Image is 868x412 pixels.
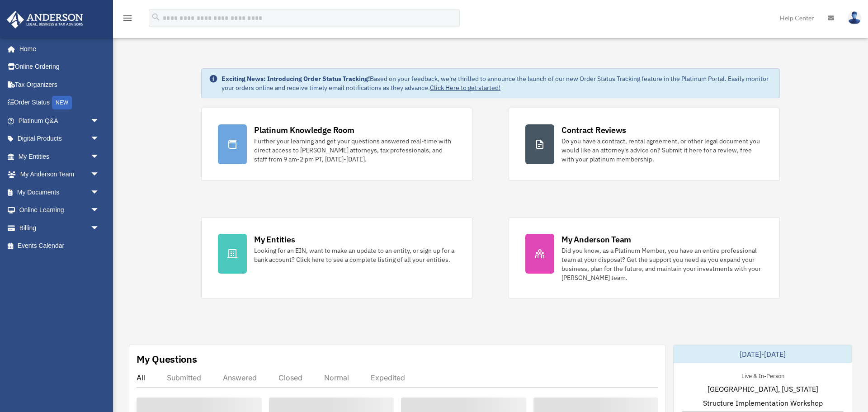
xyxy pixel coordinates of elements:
div: Answered [223,373,257,382]
strong: Exciting News: Introducing Order Status Tracking! [222,75,370,83]
div: All [137,373,145,382]
div: Looking for an EIN, want to make an update to an entity, or sign up for a bank account? Click her... [254,246,456,264]
div: Expedited [371,373,405,382]
a: Platinum Knowledge Room Further your learning and get your questions answered real-time with dire... [201,108,472,181]
a: My Anderson Team Did you know, as a Platinum Member, you have an entire professional team at your... [509,217,780,299]
a: My Documentsarrow_drop_down [6,183,113,201]
span: arrow_drop_down [90,183,108,202]
a: Home [6,40,108,58]
span: arrow_drop_down [90,219,108,237]
i: search [151,12,161,22]
div: Normal [324,373,349,382]
div: Contract Reviews [561,124,626,136]
div: NEW [52,96,72,109]
span: arrow_drop_down [90,166,108,184]
img: Anderson Advisors Platinum Portal [4,11,86,28]
a: Events Calendar [6,237,113,255]
div: Further your learning and get your questions answered real-time with direct access to [PERSON_NAM... [254,137,456,164]
span: arrow_drop_down [90,147,108,166]
a: My Entitiesarrow_drop_down [6,147,113,166]
div: My Entities [254,234,295,245]
span: [GEOGRAPHIC_DATA], [US_STATE] [708,384,818,394]
a: Online Ordering [6,58,113,76]
span: arrow_drop_down [90,201,108,220]
a: Billingarrow_drop_down [6,219,113,237]
div: My Questions [137,352,197,366]
div: Based on your feedback, we're thrilled to announce the launch of our new Order Status Tracking fe... [222,74,772,92]
a: Platinum Q&Aarrow_drop_down [6,112,113,130]
i: menu [122,13,133,24]
a: menu [122,16,133,24]
div: Submitted [167,373,201,382]
a: Online Learningarrow_drop_down [6,201,113,219]
a: Digital Productsarrow_drop_down [6,130,113,148]
a: My Anderson Teamarrow_drop_down [6,166,113,184]
a: Tax Organizers [6,76,113,94]
div: Closed [278,373,302,382]
a: Contract Reviews Do you have a contract, rental agreement, or other legal document you would like... [509,108,780,181]
a: Order StatusNEW [6,94,113,112]
img: User Pic [848,11,861,24]
span: arrow_drop_down [90,130,108,148]
div: Platinum Knowledge Room [254,124,354,136]
span: arrow_drop_down [90,112,108,130]
a: Click Here to get started! [430,84,500,92]
div: My Anderson Team [561,234,631,245]
a: My Entities Looking for an EIN, want to make an update to an entity, or sign up for a bank accoun... [201,217,472,299]
div: [DATE]-[DATE] [674,345,852,363]
div: Live & In-Person [734,370,792,380]
div: Did you know, as a Platinum Member, you have an entire professional team at your disposal? Get th... [561,246,763,282]
span: Structure Implementation Workshop [703,398,823,408]
div: Do you have a contract, rental agreement, or other legal document you would like an attorney's ad... [561,137,763,164]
